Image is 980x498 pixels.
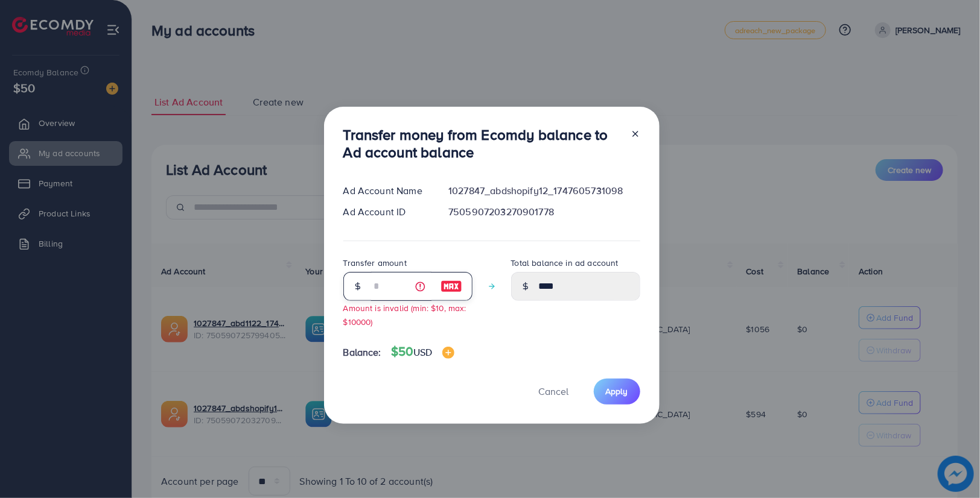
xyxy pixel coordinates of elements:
div: 7505907203270901778 [439,205,649,219]
span: Balance: [343,345,381,359]
div: Ad Account Name [334,184,439,198]
h4: $50 [391,344,454,359]
img: image [442,347,454,359]
small: Amount is invalid (min: $10, max: $10000) [343,302,466,327]
button: Apply [594,379,640,405]
label: Total balance in ad account [511,257,619,269]
span: USD [413,345,432,359]
label: Transfer amount [343,257,407,269]
div: Ad Account ID [334,205,439,219]
h3: Transfer money from Ecomdy balance to Ad account balance [343,126,621,161]
span: Cancel [539,385,569,398]
img: image [441,279,462,294]
span: Apply [606,385,628,397]
div: 1027847_abdshopify12_1747605731098 [439,184,649,198]
button: Cancel [524,379,584,405]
